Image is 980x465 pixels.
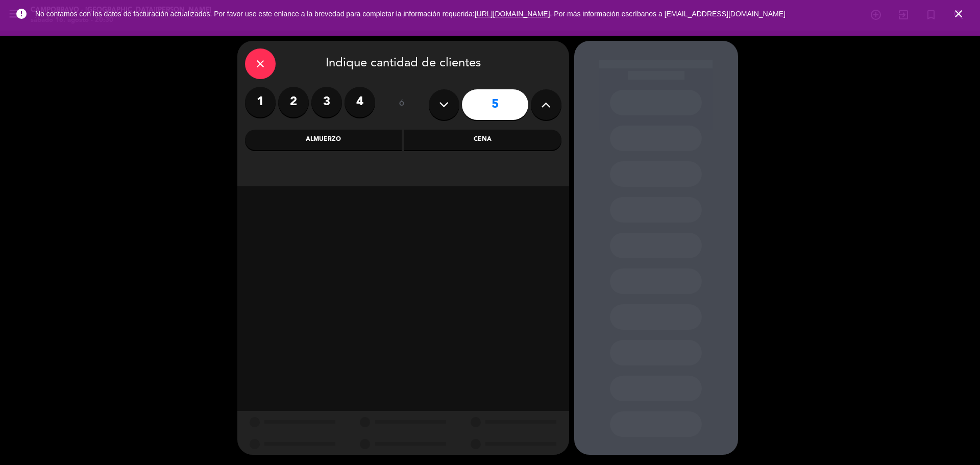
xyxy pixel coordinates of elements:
label: 3 [311,87,342,117]
span: No contamos con los datos de facturación actualizados. Por favor use este enlance a la brevedad p... [35,10,786,18]
a: [URL][DOMAIN_NAME] [475,10,550,18]
div: Cena [404,130,561,150]
div: Almuerzo [245,130,402,150]
label: 1 [245,87,276,117]
a: . Por más información escríbanos a [EMAIL_ADDRESS][DOMAIN_NAME] [550,10,786,18]
i: error [15,8,28,20]
i: close [254,58,266,70]
div: ó [385,87,419,123]
i: close [952,8,965,20]
div: Indique cantidad de clientes [245,48,561,79]
label: 2 [278,87,309,117]
label: 4 [345,87,375,117]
